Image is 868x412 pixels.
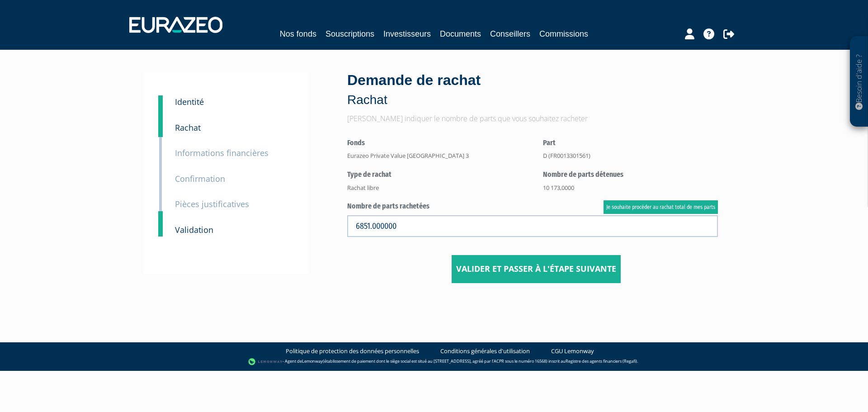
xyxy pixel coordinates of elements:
label: Nombre de parts rachetées [347,201,718,212]
a: Investisseurs [383,28,431,40]
small: Validation [175,224,213,235]
button: Valider et passer à l'étape suivante [452,255,621,283]
img: logo-lemonway.png [248,357,283,366]
a: 5 [158,211,163,237]
a: CGU Lemonway [551,347,594,355]
img: 1732889491-logotype_eurazeo_blanc_rvb.png [129,17,222,33]
a: Nos fonds [280,28,316,40]
label: Fonds [347,138,529,148]
p: Besoin d'aide ? [854,41,864,123]
div: 10 173,0000 [543,184,718,192]
small: Rachat [175,122,201,133]
p: [PERSON_NAME] indiquer le nombre de parts que vous souhaitez racheter [347,114,725,124]
small: Pièces justificatives [175,199,249,209]
a: Souscriptions [325,28,374,40]
div: Eurazeo Private Value [GEOGRAPHIC_DATA] 3 [347,152,529,160]
a: Conseillers [490,28,530,40]
label: Part [543,138,718,148]
a: Commissions [539,28,588,40]
a: Lemonway [302,358,323,364]
a: Documents [440,28,481,40]
a: Registre des agents financiers (Regafi) [566,358,637,364]
small: Informations financières [175,147,269,158]
p: Rachat [347,91,725,109]
div: - Agent de (établissement de paiement dont le siège social est situé au [STREET_ADDRESS], agréé p... [9,357,859,366]
div: D (FR0013301561) [543,152,718,160]
small: Confirmation [175,173,225,184]
a: Politique de protection des données personnelles [286,347,419,355]
label: Type de rachat [347,170,529,180]
div: Rachat libre [347,184,529,192]
label: Nombre de parts détenues [543,170,718,180]
small: Identité [175,96,204,107]
a: Conditions générales d'utilisation [440,347,530,355]
a: Je souhaite procéder au rachat total de mes parts [604,200,718,214]
a: 1 [158,95,163,114]
a: 2 [158,109,163,137]
div: Demande de rachat [347,70,725,109]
